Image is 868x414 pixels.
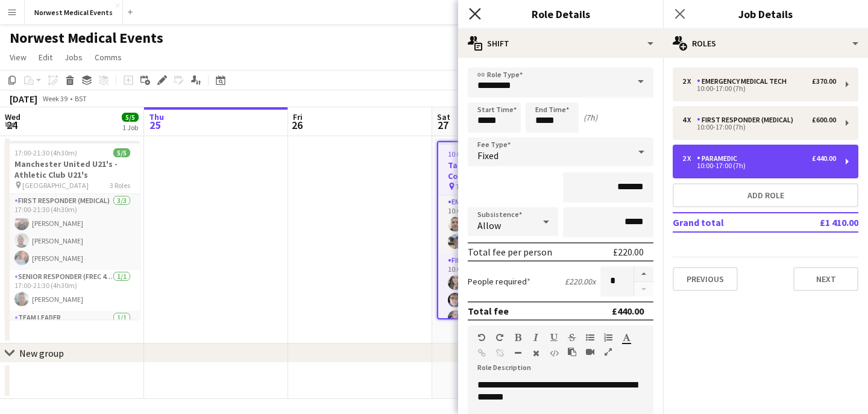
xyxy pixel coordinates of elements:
div: £440.00 [612,305,644,317]
div: £220.00 x [565,276,596,287]
h1: Norwest Medical Events [10,29,163,47]
span: Sat [437,111,450,122]
div: Roles [663,29,868,58]
button: Ordered List [604,333,612,342]
td: Grand total [673,213,782,232]
div: £220.00 [613,246,644,258]
app-card-role: Emergency Medical Tech2/210:00-17:00 (7h)[PERSON_NAME][PERSON_NAME] [438,195,571,254]
span: 25 [147,118,164,132]
button: Clear Formatting [532,348,540,358]
div: 10:00-17:00 (7h) [682,163,836,169]
span: 5/5 [113,148,130,157]
span: Allow [477,219,501,231]
a: Jobs [60,49,87,65]
div: First Responder (Medical) [697,116,798,124]
h3: Manchester United U21's - Athletic Club U21's [5,158,140,180]
app-card-role: First Responder (Medical)4/410:00-17:00 (7h)[PERSON_NAME][PERSON_NAME][PERSON_NAME] [438,254,571,347]
span: 27 [435,118,450,132]
span: Taste of Cumbria - Cockermouth [456,182,541,191]
span: 5/5 [122,113,139,122]
div: Paramedic [697,154,742,163]
span: Fri [293,111,303,122]
button: Next [793,267,858,291]
div: £600.00 [812,116,836,124]
button: Increase [634,266,653,282]
label: People required [468,276,530,287]
span: 24 [3,118,20,132]
app-job-card: 10:00-17:00 (7h)8/8Taste Cumbria - Cockermouth Taste of Cumbria - Cockermouth3 RolesEmergency Med... [437,141,572,319]
app-job-card: 17:00-21:30 (4h30m)5/5Manchester United U21's - Athletic Club U21's [GEOGRAPHIC_DATA]3 RolesFirst... [5,141,140,319]
div: [DATE] [10,93,37,105]
button: Unordered List [586,333,594,342]
span: Edit [39,52,52,63]
h3: Taste Cumbria - Cockermouth [438,160,571,181]
span: Fixed [477,149,498,162]
td: £1 410.00 [782,213,858,232]
div: Shift [458,29,663,58]
div: Emergency Medical Tech [697,77,791,86]
button: Fullscreen [604,347,612,357]
div: BST [75,94,87,103]
button: Norwest Medical Events [25,1,123,24]
div: 2 x [682,154,697,163]
div: 10:00-17:00 (7h) [682,124,836,130]
button: HTML Code [550,348,558,358]
div: 4 x [682,116,697,124]
h3: Role Details [458,6,663,22]
span: Comms [95,52,122,63]
div: 2 x [682,77,697,86]
button: Strikethrough [568,333,576,342]
span: Week 39 [40,94,70,103]
button: Bold [514,333,522,342]
div: £440.00 [812,154,836,163]
button: Previous [673,267,738,291]
span: Wed [5,111,20,122]
button: Paste as plain text [568,347,576,357]
button: Insert video [586,347,594,357]
button: Undo [477,333,486,342]
span: 10:00-17:00 (7h) [448,149,497,158]
div: Total fee per person [468,246,552,258]
button: Add role [673,183,858,207]
button: Redo [495,333,504,342]
app-card-role: Senior Responder (FREC 4 or Above)1/117:00-21:30 (4h30m)[PERSON_NAME] [5,270,140,311]
button: Italic [532,333,540,342]
span: 17:00-21:30 (4h30m) [14,148,77,157]
div: 10:00-17:00 (7h) [682,86,836,92]
button: Underline [550,333,558,342]
span: View [10,52,27,63]
span: Jobs [64,52,83,63]
a: View [5,49,31,65]
button: Horizontal Line [514,348,522,358]
app-card-role: Team Leader1/1 [5,311,140,352]
div: £370.00 [812,77,836,86]
div: New group [19,347,64,359]
span: 3 Roles [110,181,130,190]
span: Thu [149,111,164,122]
button: Text Color [622,333,631,342]
a: Edit [34,49,57,65]
a: Comms [90,49,127,65]
div: Total fee [468,305,509,317]
app-card-role: First Responder (Medical)3/317:00-21:30 (4h30m)[PERSON_NAME][PERSON_NAME][PERSON_NAME] [5,194,140,270]
div: (7h) [583,112,597,123]
h3: Job Details [663,6,868,22]
span: [GEOGRAPHIC_DATA] [22,181,89,190]
div: 1 Job [122,123,138,132]
span: 26 [291,118,303,132]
